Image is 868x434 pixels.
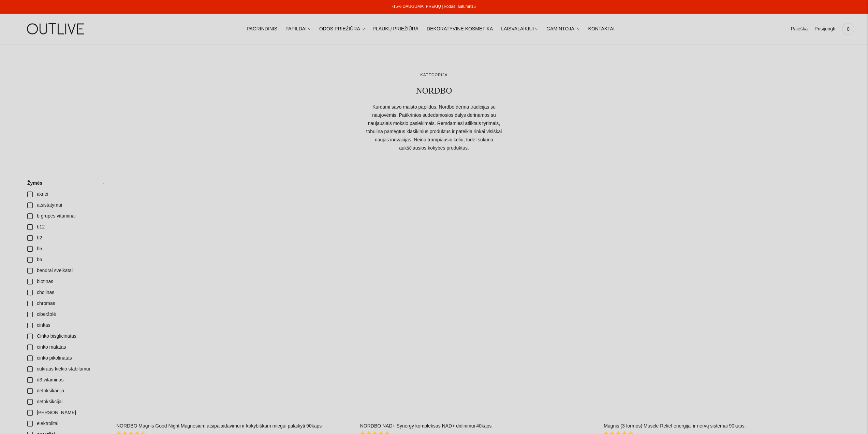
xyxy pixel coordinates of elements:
[427,22,493,37] a: DEKORATYVINĖ KOSMETIKA
[23,342,109,353] a: cinko malatas
[392,4,476,9] a: -15% DAUGUMAI PREKIŲ | kodas: autumn15
[23,222,109,233] a: b12
[23,233,109,243] a: b2
[116,178,353,415] a: NORDBO Magnis Good Night Magnesium atsipalaidavimui ir kokybiškam miegui palaikyti 90kaps
[23,243,109,254] a: b5
[604,178,841,415] a: Magnis (3 formos) Muscle Relief energijai ir nervų sistemai 90kaps.
[791,22,808,37] a: Paieška
[23,298,109,309] a: chromas
[360,178,597,415] a: NORDBO NAD+ Synergy kompleksas NAD+ didinimui 40kaps
[247,22,277,37] a: PAGRINDINIS
[23,418,109,429] a: elektrolitai
[360,423,492,429] a: NORDBO NAD+ Synergy kompleksas NAD+ didinimui 40kaps
[23,320,109,331] a: cinkas
[23,375,109,386] a: d3 vitaminas
[843,24,853,34] span: 0
[23,287,109,298] a: cholinas
[23,353,109,364] a: cinko pikolinatas
[842,22,854,37] a: 0
[23,189,109,200] a: aknei
[23,331,109,342] a: Cinko bisglicinatas
[285,22,311,37] a: PAPILDAI
[546,22,580,37] a: GAMINTOJAI
[501,22,538,37] a: LAISVALAIKIUI
[23,276,109,287] a: biotinas
[23,211,109,222] a: b grupės vitaminai
[23,309,109,320] a: ciberžolė
[23,178,109,189] a: Žymės
[588,22,615,37] a: KONTAKTAI
[14,17,99,41] img: OUTLIVE
[23,386,109,396] a: detoksikacija
[23,200,109,211] a: atsistatymui
[23,407,109,418] a: [PERSON_NAME]
[23,396,109,407] a: detoksikcijai
[23,254,109,265] a: b6
[604,423,746,429] a: Magnis (3 formos) Muscle Relief energijai ir nervų sistemai 90kaps.
[23,265,109,276] a: bendrai sveikatai
[319,22,365,37] a: ODOS PRIEŽIŪRA
[373,22,419,37] a: PLAUKŲ PRIEŽIŪRA
[116,423,322,429] a: NORDBO Magnis Good Night Magnesium atsipalaidavimui ir kokybiškam miegui palaikyti 90kaps
[814,22,835,37] a: Prisijungti
[23,364,109,375] a: cukraus kiekio stabilumui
